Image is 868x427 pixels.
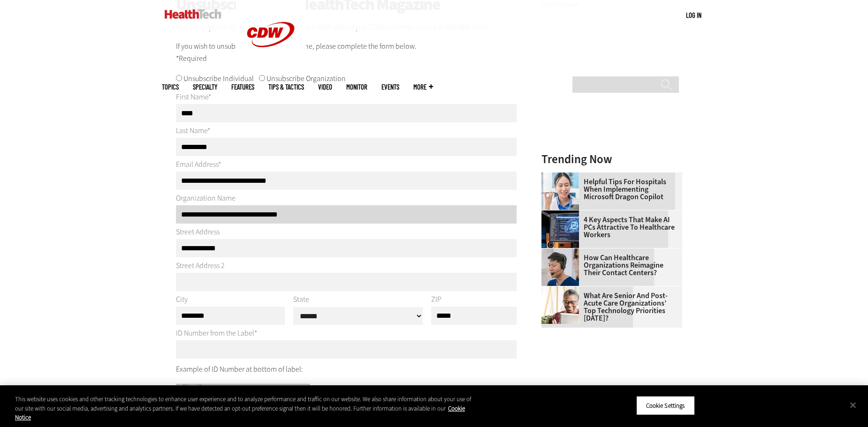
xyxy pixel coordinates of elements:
[176,261,225,270] label: Street Address 2
[15,405,465,422] a: More information about your privacy
[268,83,304,90] a: Tips & Tactics
[193,83,217,90] span: Specialty
[231,83,254,90] a: Features
[541,216,677,239] a: 4 Key Aspects That Make AI PCs Attractive to Healthcare Workers
[176,328,257,338] label: ID Number from the Label
[318,83,332,90] a: Video
[15,395,478,422] div: This website uses cookies and other tracking technologies to enhance user experience and to analy...
[176,363,517,375] p: Example of ID Number at bottom of label:
[541,292,677,322] a: What Are Senior and Post-Acute Care Organizations’ Top Technology Priorities [DATE]?
[293,296,423,304] label: State
[686,11,701,19] a: Log in
[541,172,584,180] a: Doctor using phone to dictate to tablet
[176,159,221,169] label: Email Address
[541,254,677,277] a: How Can Healthcare Organizations Reimagine Their Contact Centers?
[541,172,579,210] img: Doctor using phone to dictate to tablet
[541,153,682,165] h3: Trending Now
[541,286,584,294] a: Older person using tablet
[541,210,584,218] a: Desktop monitor with brain AI concept
[236,62,306,72] a: CDW
[541,248,579,286] img: Healthcare contact center
[176,126,210,135] label: Last Name
[431,296,516,303] label: ZIP
[541,210,579,248] img: Desktop monitor with brain AI concept
[541,178,677,201] a: Helpful Tips for Hospitals When Implementing Microsoft Dragon Copilot
[346,83,367,90] a: MonITor
[413,83,433,90] span: More
[381,83,399,90] a: Events
[176,227,220,237] label: Street Address
[636,396,695,415] button: Cookie Settings
[541,286,579,324] img: Older person using tablet
[176,193,236,203] label: Organization Name
[176,296,285,303] label: City
[541,248,584,256] a: Healthcare contact center
[686,10,701,20] div: User menu
[165,9,221,19] img: Home
[162,83,179,90] span: Topics
[843,395,863,415] button: Close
